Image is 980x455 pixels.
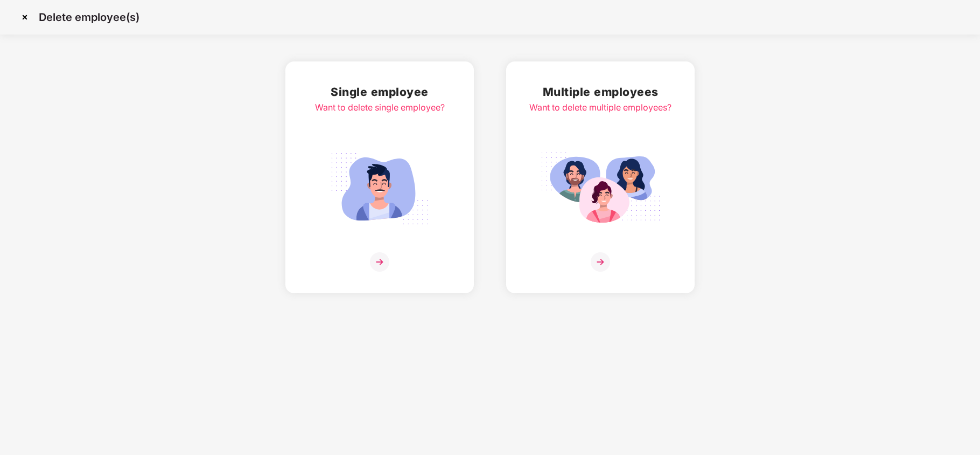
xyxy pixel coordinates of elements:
div: Want to delete single employee? [315,101,445,114]
img: svg+xml;base64,PHN2ZyB4bWxucz0iaHR0cDovL3d3dy53My5vcmcvMjAwMC9zdmciIGlkPSJNdWx0aXBsZV9lbXBsb3llZS... [540,147,661,231]
img: svg+xml;base64,PHN2ZyB4bWxucz0iaHR0cDovL3d3dy53My5vcmcvMjAwMC9zdmciIGlkPSJTaW5nbGVfZW1wbG95ZWUiIH... [319,147,440,231]
div: Want to delete multiple employees? [529,101,671,114]
h2: Single employee [315,83,445,101]
img: svg+xml;base64,PHN2ZyB4bWxucz0iaHR0cDovL3d3dy53My5vcmcvMjAwMC9zdmciIHdpZHRoPSIzNiIgaGVpZ2h0PSIzNi... [591,252,610,272]
h2: Multiple employees [529,83,671,101]
img: svg+xml;base64,PHN2ZyB4bWxucz0iaHR0cDovL3d3dy53My5vcmcvMjAwMC9zdmciIHdpZHRoPSIzNiIgaGVpZ2h0PSIzNi... [370,252,389,272]
p: Delete employee(s) [39,11,139,24]
img: svg+xml;base64,PHN2ZyBpZD0iQ3Jvc3MtMzJ4MzIiIHhtbG5zPSJodHRwOi8vd3d3LnczLm9yZy8yMDAwL3N2ZyIgd2lkdG... [16,9,33,26]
